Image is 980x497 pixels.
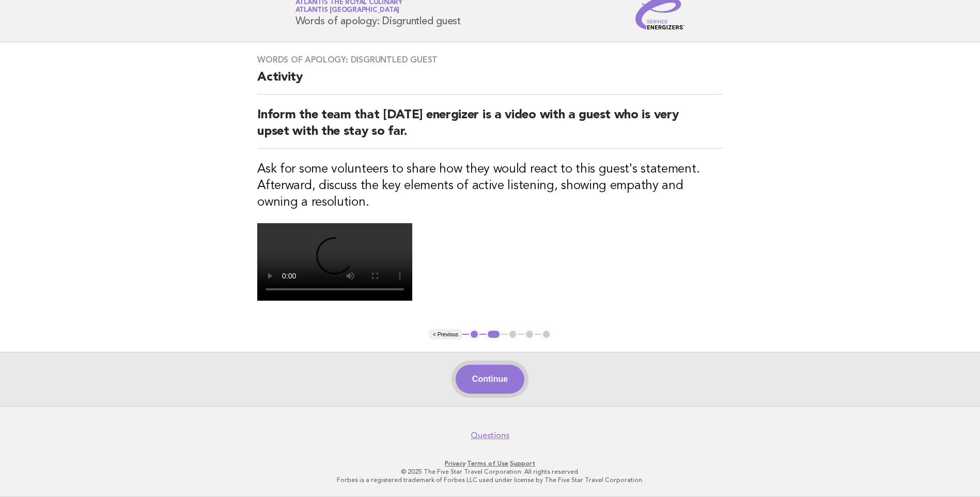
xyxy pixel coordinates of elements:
[471,430,509,441] a: Questions
[467,460,508,467] a: Terms of Use
[257,55,723,65] h3: Words of apology: Disgruntled guest
[456,365,524,394] button: Continue
[174,476,806,484] p: Forbes is a registered trademark of Forbes LLC used under license by The Five Star Travel Corpora...
[174,468,806,476] p: © 2025 The Five Star Travel Corporation. All rights reserved.
[174,459,806,468] p: · ·
[445,460,465,467] a: Privacy
[257,161,723,211] h3: Ask for some volunteers to share how they would react to this guest's statement. Afterward, discu...
[469,329,479,339] button: 1
[257,107,723,149] h2: Inform the team that [DATE] energizer is a video with a guest who is very upset with the stay so ...
[257,69,723,95] h2: Activity
[510,460,535,467] a: Support
[295,7,400,14] span: Atlantis [GEOGRAPHIC_DATA]
[486,329,501,339] button: 2
[429,329,462,339] button: < Previous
